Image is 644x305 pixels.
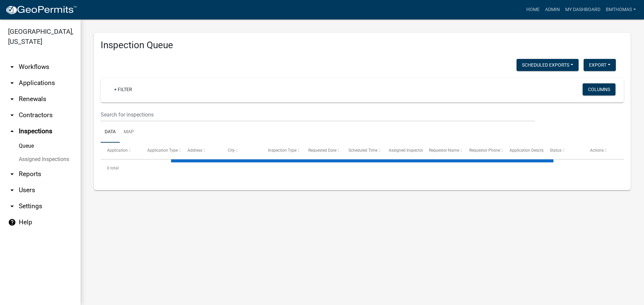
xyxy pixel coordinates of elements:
[262,143,302,159] datatable-header-cell: Inspection Type
[228,148,235,153] span: City
[8,79,16,87] i: arrow_drop_down
[543,143,584,159] datatable-header-cell: Status
[141,143,181,159] datatable-header-cell: Application Type
[8,63,16,71] i: arrow_drop_down
[8,202,16,210] i: arrow_drop_down
[509,148,552,153] span: Application Description
[562,3,603,16] a: My Dashboard
[524,3,542,16] a: Home
[382,143,423,159] datatable-header-cell: Assigned Inspector
[101,40,624,51] h3: Inspection Queue
[8,170,16,178] i: arrow_drop_down
[517,59,579,71] button: Scheduled Exports
[8,127,16,135] i: arrow_drop_up
[221,143,262,159] datatable-header-cell: City
[8,111,16,119] i: arrow_drop_down
[8,95,16,103] i: arrow_drop_down
[469,148,500,153] span: Requestor Phone
[101,108,535,122] input: Search for inspections
[590,148,604,153] span: Actions
[542,3,562,16] a: Admin
[120,122,138,143] a: Map
[463,143,503,159] datatable-header-cell: Requestor Phone
[423,143,463,159] datatable-header-cell: Requestor Name
[101,122,120,143] a: Data
[187,148,202,153] span: Address
[584,59,616,71] button: Export
[429,148,459,153] span: Requestor Name
[181,143,221,159] datatable-header-cell: Address
[101,143,141,159] datatable-header-cell: Application
[584,143,624,159] datatable-header-cell: Actions
[8,186,16,194] i: arrow_drop_down
[107,148,128,153] span: Application
[8,218,16,226] i: help
[302,143,342,159] datatable-header-cell: Requested Date
[583,83,615,95] button: Columns
[147,148,178,153] span: Application Type
[503,143,543,159] datatable-header-cell: Application Description
[101,160,624,176] div: 0 total
[342,143,382,159] datatable-header-cell: Scheduled Time
[109,83,138,95] a: + Filter
[389,148,423,153] span: Assigned Inspector
[268,148,297,153] span: Inspection Type
[550,148,561,153] span: Status
[348,148,377,153] span: Scheduled Time
[308,148,336,153] span: Requested Date
[603,3,639,16] a: bmthomas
